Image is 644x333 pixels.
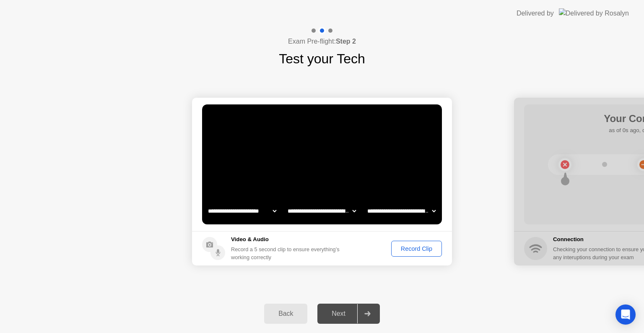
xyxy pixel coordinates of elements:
[206,203,278,219] select: Available cameras
[288,36,356,47] h4: Exam Pre-flight:
[264,304,307,324] button: Back
[320,310,357,317] div: Next
[317,304,380,324] button: Next
[391,241,442,257] button: Record Clip
[279,49,365,69] h1: Test your Tech
[517,8,554,18] div: Delivered by
[394,245,439,252] div: Record Clip
[559,8,629,18] img: Delivered by Rosalyn
[366,203,437,219] select: Available microphones
[336,38,356,45] b: Step 2
[231,245,343,261] div: Record a 5 second clip to ensure everything’s working correctly
[615,304,636,325] div: Open Intercom Messenger
[267,310,305,317] div: Back
[286,203,358,219] select: Available speakers
[231,235,343,244] h5: Video & Audio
